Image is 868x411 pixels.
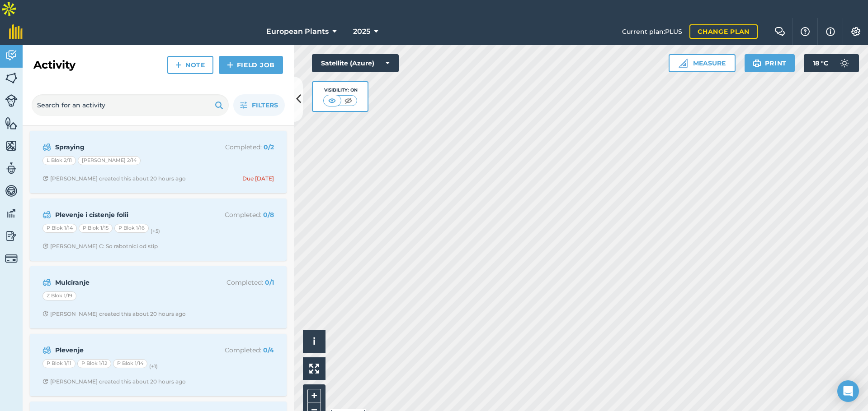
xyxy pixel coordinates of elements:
[42,378,186,385] div: [PERSON_NAME] created this about 20 hours ago
[55,142,198,152] strong: Spraying
[5,184,18,198] img: svg+xml;base64,PD94bWwgdmVyc2lvbj0iMS4wIiBlbmNvZGluZz0idXRmLTgiPz4KPCEtLSBHZW5lcmF0b3I6IEFkb2JlIE...
[35,204,281,255] a: Plevenje i cistenje foliiCompleted: 0/8P Blok 1/14P Blok 1/15P Blok 1/16(+5)Clock with arrow poin...
[167,56,213,74] a: Note
[252,100,278,110] span: Filters
[837,380,859,402] div: Open Intercom Messenger
[55,277,198,287] strong: Mulciranje
[5,49,18,62] img: svg+xml;base64,PD94bWwgdmVyc2lvbj0iMS4wIiBlbmNvZGluZz0idXRmLTgiPz4KPCEtLSBHZW5lcmF0b3I6IEFkb2JlIE...
[55,210,198,220] strong: Plevenje i cistenje folii
[42,291,76,300] div: Z Blok 1/19
[202,345,274,355] p: Completed :
[313,336,316,347] span: i
[263,18,340,45] button: European Plants
[42,243,48,249] img: Clock with arrow pointing clockwise
[35,339,281,391] a: PlevenjeCompleted: 0/4P Blok 1/11P Blok 1/12P Blok 1/14(+1)Clock with arrow pointing clockwise[PE...
[9,24,23,39] img: fieldmargin Logo
[42,175,48,181] img: Clock with arrow pointing clockwise
[326,96,338,105] img: svg+xml;base64,PHN2ZyB4bWxucz0iaHR0cDovL3d3dy53My5vcmcvMjAwMC9zdmciIHdpZHRoPSI1MCIgaGVpZ2h0PSI0MC...
[835,54,854,72] img: svg+xml;base64,PD94bWwgdmVyc2lvbj0iMS4wIiBlbmNvZGluZz0idXRmLTgiPz4KPCEtLSBHZW5lcmF0b3I6IEFkb2JlIE...
[113,359,147,368] div: P Blok 1/14
[79,224,113,233] div: P Blok 1/15
[343,96,354,105] img: svg+xml;base64,PHN2ZyB4bWxucz0iaHR0cDovL3d3dy53My5vcmcvMjAwMC9zdmciIHdpZHRoPSI1MCIgaGVpZ2h0PSI0MC...
[309,364,319,374] img: Four arrows, one pointing top left, one top right, one bottom right and the last bottom left
[349,18,382,45] button: 2025
[5,94,18,107] img: svg+xml;base64,PD94bWwgdmVyc2lvbj0iMS4wIiBlbmNvZGluZz0idXRmLTgiPz4KPCEtLSBHZW5lcmF0b3I6IEFkb2JlIE...
[42,359,75,368] div: P Blok 1/11
[215,100,223,111] img: svg+xml;base64,PHN2ZyB4bWxucz0iaHR0cDovL3d3dy53My5vcmcvMjAwMC9zdmciIHdpZHRoPSIxOSIgaGVpZ2h0PSIyNC...
[32,94,229,116] input: Search for an activity
[77,359,111,368] div: P Blok 1/12
[5,162,18,175] img: svg+xml;base64,PD94bWwgdmVyc2lvbj0iMS4wIiBlbmNvZGluZz0idXRmLTgiPz4KPCEtLSBHZW5lcmF0b3I6IEFkb2JlIE...
[307,389,321,402] button: +
[745,54,795,72] button: Print
[669,54,736,72] button: Measure
[42,277,51,288] img: svg+xml;base64,PD94bWwgdmVyc2lvbj0iMS4wIiBlbmNvZGluZz0idXRmLTgiPz4KPCEtLSBHZW5lcmF0b3I6IEFkb2JlIE...
[227,60,233,70] img: svg+xml;base64,PHN2ZyB4bWxucz0iaHR0cDovL3d3dy53My5vcmcvMjAwMC9zdmciIHdpZHRoPSIxNCIgaGVpZ2h0PSIyNC...
[42,175,186,182] div: [PERSON_NAME] created this about 20 hours ago
[679,59,688,68] img: Ruler icon
[78,156,141,165] div: [PERSON_NAME] 2/14
[263,346,274,354] strong: 0 / 4
[35,272,281,323] a: MulciranjeCompleted: 0/1Z Blok 1/19Clock with arrow pointing clockwise[PERSON_NAME] created this ...
[114,224,149,233] div: P Blok 1/16
[242,175,274,182] div: Due [DATE]
[42,142,51,152] img: svg+xml;base64,PD94bWwgdmVyc2lvbj0iMS4wIiBlbmNvZGluZz0idXRmLTgiPz4KPCEtLSBHZW5lcmF0b3I6IEFkb2JlIE...
[622,27,682,37] span: Current plan : PLUS
[850,27,861,36] img: A cog icon
[202,142,274,152] p: Completed :
[5,139,18,152] img: svg+xml;base64,PHN2ZyB4bWxucz0iaHR0cDovL3d3dy53My5vcmcvMjAwMC9zdmciIHdpZHRoPSI1NiIgaGVpZ2h0PSI2MC...
[42,345,51,356] img: svg+xml;base64,PD94bWwgdmVyc2lvbj0iMS4wIiBlbmNvZGluZz0idXRmLTgiPz4KPCEtLSBHZW5lcmF0b3I6IEFkb2JlIE...
[263,211,274,219] strong: 0 / 8
[33,58,75,72] h2: Activity
[202,210,274,220] p: Completed :
[265,278,274,286] strong: 0 / 1
[42,310,186,318] div: [PERSON_NAME] created this about 20 hours ago
[35,136,281,188] a: SprayingCompleted: 0/2L Blok 2/11[PERSON_NAME] 2/14Clock with arrow pointing clockwise[PERSON_NAM...
[202,277,274,287] p: Completed :
[774,27,785,36] img: Two speech bubbles overlapping with the left bubble in the forefront
[753,58,761,69] img: svg+xml;base64,PHN2ZyB4bWxucz0iaHR0cDovL3d3dy53My5vcmcvMjAwMC9zdmciIHdpZHRoPSIxOSIgaGVpZ2h0PSIyNC...
[264,143,274,151] strong: 0 / 2
[42,224,77,233] div: P Blok 1/14
[5,252,18,265] img: svg+xml;base64,PD94bWwgdmVyc2lvbj0iMS4wIiBlbmNvZGluZz0idXRmLTgiPz4KPCEtLSBHZW5lcmF0b3I6IEFkb2JlIE...
[42,209,51,220] img: svg+xml;base64,PD94bWwgdmVyc2lvbj0iMS4wIiBlbmNvZGluZz0idXRmLTgiPz4KPCEtLSBHZW5lcmF0b3I6IEFkb2JlIE...
[5,116,18,130] img: svg+xml;base64,PHN2ZyB4bWxucz0iaHR0cDovL3d3dy53My5vcmcvMjAwMC9zdmciIHdpZHRoPSI1NiIgaGVpZ2h0PSI2MC...
[303,330,325,353] button: i
[5,229,18,243] img: svg+xml;base64,PD94bWwgdmVyc2lvbj0iMS4wIiBlbmNvZGluZz0idXRmLTgiPz4KPCEtLSBHZW5lcmF0b3I6IEFkb2JlIE...
[42,156,76,165] div: L Blok 2/11
[813,54,828,72] span: 18 ° C
[42,311,48,317] img: Clock with arrow pointing clockwise
[5,207,18,220] img: svg+xml;base64,PD94bWwgdmVyc2lvbj0iMS4wIiBlbmNvZGluZz0idXRmLTgiPz4KPCEtLSBHZW5lcmF0b3I6IEFkb2JlIE...
[42,243,158,250] div: [PERSON_NAME] C: So rabotnici od stip
[151,228,160,234] small: (+ 5 )
[826,26,835,37] img: svg+xml;base64,PHN2ZyB4bWxucz0iaHR0cDovL3d3dy53My5vcmcvMjAwMC9zdmciIHdpZHRoPSIxNyIgaGVpZ2h0PSIxNy...
[689,24,758,39] a: Change plan
[55,345,198,355] strong: Plevenje
[175,60,182,70] img: svg+xml;base64,PHN2ZyB4bWxucz0iaHR0cDovL3d3dy53My5vcmcvMjAwMC9zdmciIHdpZHRoPSIxNCIgaGVpZ2h0PSIyNC...
[353,26,370,37] span: 2025
[266,26,329,37] span: European Plants
[149,363,158,369] small: (+ 1 )
[800,27,811,36] img: A question mark icon
[804,54,859,72] button: 18 °C
[233,94,285,116] button: Filters
[312,54,399,72] button: Satellite (Azure)
[5,71,18,85] img: svg+xml;base64,PHN2ZyB4bWxucz0iaHR0cDovL3d3dy53My5vcmcvMjAwMC9zdmciIHdpZHRoPSI1NiIgaGVpZ2h0PSI2MC...
[42,379,48,384] img: Clock with arrow pointing clockwise
[323,87,358,94] div: Visibility: On
[219,56,283,74] a: Field Job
